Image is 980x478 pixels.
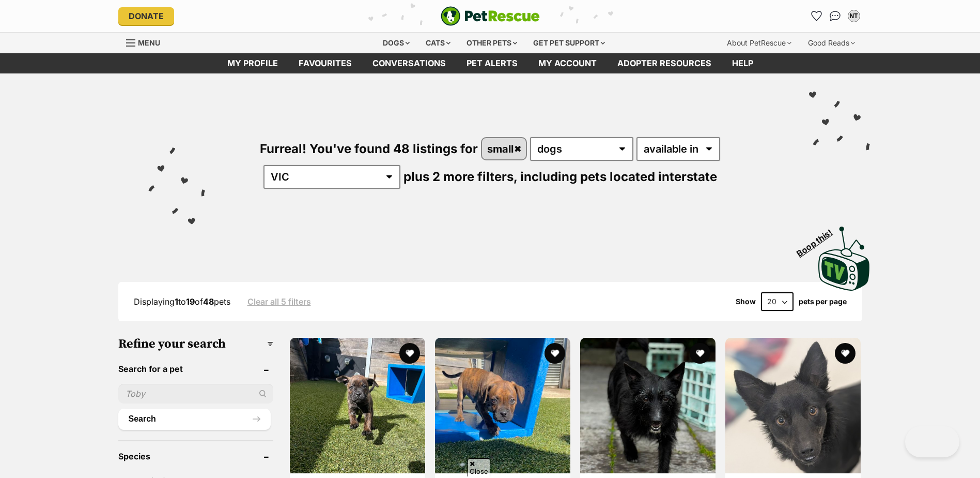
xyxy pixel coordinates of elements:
div: Good Reads [801,33,862,53]
button: favourite [399,343,420,364]
button: favourite [690,343,710,364]
ul: Account quick links [808,8,862,24]
strong: 19 [186,296,195,307]
label: pets per page [799,297,847,306]
header: Species [118,452,273,461]
strong: 1 [175,296,178,307]
span: including pets located interstate [520,169,717,184]
span: plus 2 more filters, [403,169,517,184]
span: Menu [138,38,160,47]
img: chat-41dd97257d64d25036548639549fe6c8038ab92f7586957e7f3b1b290dea8141.svg [830,11,841,21]
span: Boop this! [795,221,842,258]
button: Search [118,409,271,429]
a: Adopter resources [607,53,722,73]
a: Clear all 5 filters [247,297,311,306]
button: favourite [545,343,565,364]
img: logo-e224e6f780fb5917bec1dbf3a21bbac754714ae5b6737aabdf751b685950b380.svg [441,6,540,26]
strong: 48 [203,296,214,307]
a: Donate [118,7,174,25]
div: NT [849,11,859,21]
a: Menu [126,33,167,51]
div: Cats [418,33,458,53]
a: conversations [362,53,456,73]
span: Displaying to of pets [134,296,230,307]
img: Vincenzo - Pug x English Staffordshire Bull Terrier Dog [435,338,570,473]
div: Other pets [459,33,524,53]
a: Conversations [827,8,844,24]
img: PetRescue TV logo [818,227,870,291]
span: Furreal! You've found 48 listings for [260,141,478,156]
img: Shadow (66664) - Scottish Terrier Dog [580,338,715,473]
a: Help [722,53,764,73]
a: PetRescue [441,6,540,26]
h3: Refine your search [118,337,273,351]
a: My profile [217,53,288,73]
div: About PetRescue [720,33,799,53]
a: Boop this! [818,217,870,293]
a: Favourites [808,8,825,24]
div: Get pet support [526,33,612,53]
button: My account [846,8,862,24]
a: Pet alerts [456,53,528,73]
div: Dogs [376,33,417,53]
a: Favourites [288,53,362,73]
a: small [482,138,526,159]
header: Search for a pet [118,364,273,374]
img: 🦊 Nova 6312 🦊 - Australian Kelpie x Jack Russell Terrier Dog [725,338,861,473]
span: Close [468,458,490,476]
button: favourite [835,343,856,364]
iframe: Help Scout Beacon - Open [905,426,959,457]
img: Jacques - Pug x English Staffordshire Bull Terrier Dog [290,338,425,473]
a: My account [528,53,607,73]
input: Toby [118,384,273,404]
span: Show [736,297,756,306]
